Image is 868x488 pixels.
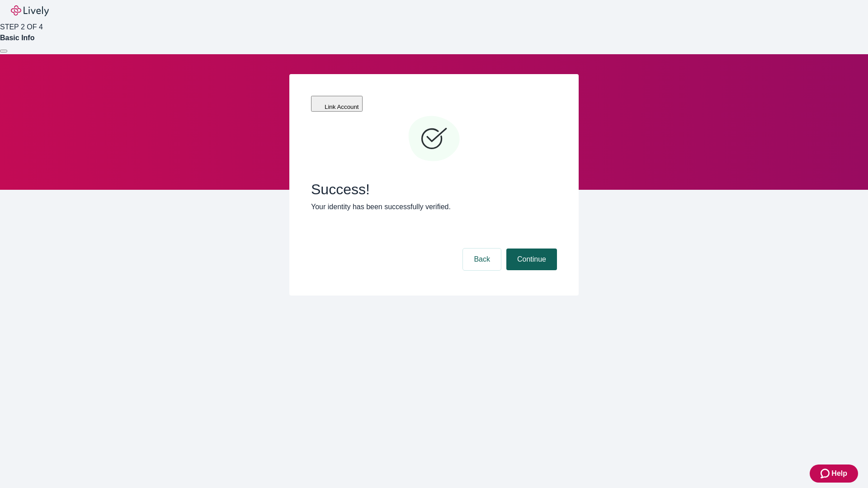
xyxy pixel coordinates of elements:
button: Link Account [311,96,363,112]
button: Zendesk support iconHelp [810,465,858,483]
svg: Checkmark icon [407,112,461,166]
span: Help [831,468,847,479]
svg: Zendesk support icon [821,468,831,479]
p: Your identity has been successfully verified. [311,202,557,212]
button: Back [463,249,501,270]
span: Success! [311,181,557,198]
img: Lively [11,5,49,16]
button: Continue [506,249,557,270]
